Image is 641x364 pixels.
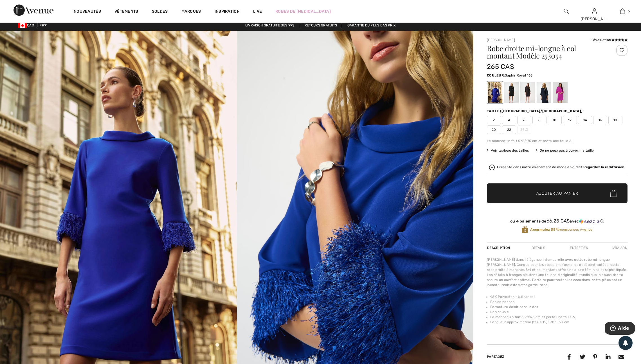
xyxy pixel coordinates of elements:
[605,322,635,336] iframe: Ouvre un widget dans lequel vous pouvez trouver plus d’informations
[610,190,617,197] img: Bag.svg
[487,218,627,226] div: ou 4 paiements de66.25 CA$avecSezzle Cliquez pour en savoir plus sur Sezzle
[487,125,501,134] span: 20
[241,23,299,27] a: Livraison gratuite dès 99$
[592,8,597,15] img: Mes infos
[490,304,627,309] li: Fermeture éclair dans le dos
[536,190,578,196] span: Ajouter au panier
[502,125,516,134] span: 22
[487,63,514,71] span: 265 CA$
[489,165,495,170] img: Regardez la rediffusion
[253,8,262,14] a: Live
[525,128,528,131] img: ring-m.svg
[565,243,593,253] div: Entretien
[579,219,599,224] img: Sezzle
[532,116,546,124] span: 8
[490,294,627,299] li: 96% Polyester, 4% Spandex
[536,148,594,153] div: Je ne peux pas trouver ma taille
[487,109,585,114] div: Taille ([GEOGRAPHIC_DATA]/[GEOGRAPHIC_DATA]):
[487,38,515,42] a: [PERSON_NAME]
[490,309,627,314] li: Non doublé
[490,314,627,320] li: Le mannequin fait 5'9"/175 cm et porte une taille 6.
[537,82,551,103] div: Bleu Nuit
[530,227,592,232] span: Récompenses Avenue
[553,82,568,103] div: Cosmos
[487,116,501,124] span: 2
[548,116,562,124] span: 10
[18,23,27,28] img: Canadian Dollar
[505,73,532,77] span: Saphir Royal 163
[592,8,597,14] a: Se connecter
[487,45,604,59] h1: Robe droite mi-longue à col montant Modèle 253054
[527,243,550,253] div: Détails
[608,116,622,124] span: 18
[593,116,607,124] span: 16
[609,8,636,15] a: 6
[488,82,502,103] div: Saphir Royal 163
[578,116,592,124] span: 14
[522,226,528,233] img: Récompenses Avenue
[18,23,36,27] span: CAD
[487,257,627,287] div: [PERSON_NAME] dans l'élégance intemporelle avec cette robe mi-longue [PERSON_NAME]. Conçue pour l...
[581,16,608,22] div: [PERSON_NAME]
[74,9,101,15] a: Nouveautés
[502,116,516,124] span: 4
[181,9,201,15] a: Marques
[487,355,504,359] span: Partagez
[152,9,168,15] a: Soldes
[487,243,511,253] div: Description
[530,228,555,232] strong: Accumulez 35
[300,23,342,27] a: Retours gratuits
[14,5,53,16] img: 1ère Avenue
[563,116,577,124] span: 12
[40,23,47,27] span: FR
[215,9,240,15] span: Inspiration
[497,165,624,169] div: Presenté dans notre événement de mode en direct.
[520,82,535,103] div: Mocha
[487,138,627,143] div: Le mannequin fait 5'9"/175 cm et porte une taille 6.
[487,183,627,203] button: Ajouter au panier
[608,243,627,253] div: Livraison
[517,125,531,134] span: 24
[343,23,401,27] a: Garantie du plus bas prix
[620,8,625,15] img: Mon panier
[628,9,630,14] span: 6
[583,165,624,169] strong: Regardez la rediffusion
[517,116,531,124] span: 6
[114,9,138,15] a: Vêtements
[487,148,529,153] span: Voir tableau des tailles
[487,73,505,77] span: Couleur:
[487,218,627,224] div: ou 4 paiements de avec
[591,37,627,42] div: 1 évaluation
[546,218,570,224] span: 66.25 CA$
[564,8,569,15] img: recherche
[275,8,331,14] a: Robes de [MEDICAL_DATA]
[504,82,519,103] div: Noir
[490,320,627,325] li: Longueur approximative (taille 12) : 38" - 97 cm
[490,299,627,304] li: Pas de poches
